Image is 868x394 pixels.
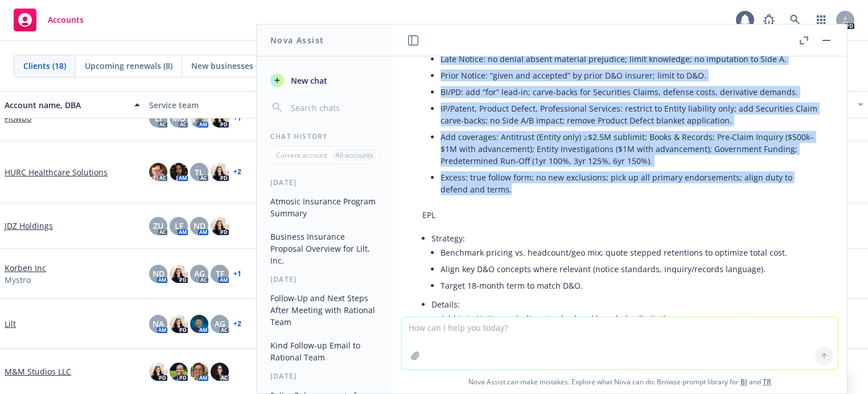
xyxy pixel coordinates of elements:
img: photo [190,363,208,381]
a: + 1 [233,270,241,277]
a: + 2 [233,169,241,175]
div: Chat History [257,132,393,141]
span: ND [194,220,205,232]
li: Target 18‑month term to match D&O. [441,277,817,294]
div: [DATE] [257,274,393,284]
span: ND [153,268,164,280]
button: Atmosic Insurance Program Summary [266,192,384,223]
span: Upcoming renewals (8) [85,60,172,72]
a: Accounts [9,4,88,36]
a: Korben Inc [5,262,46,274]
li: Benchmark pricing vs. headcount/geo mix; quote stepped retentions to optimize total cost. [441,244,817,261]
div: Service team [149,99,285,111]
a: + 2 [233,321,241,327]
img: photo [170,265,188,283]
a: Report a Bug [758,9,780,31]
li: Add coverages: Antitrust (Entity only) ≥$2.5M sublimit; Books & Records; Pre‑Claim Inquiry ($500k... [441,129,817,169]
span: New chat [289,75,327,87]
button: Kind Follow-up Email to Rational Team [266,336,384,367]
li: Late Notice: no denial absent material prejudice; limit knowledge; no imputation to Side A. [441,51,817,67]
img: photo [190,315,208,333]
a: HURC Healthcare Solutions [5,166,108,178]
a: Switch app [810,9,833,31]
button: Service team [145,91,289,118]
a: Search [784,9,807,31]
a: BI [741,377,747,387]
div: [DATE] [257,371,393,381]
img: photo [211,217,229,235]
span: LF [175,220,183,232]
span: AG [194,268,205,280]
img: photo [149,363,167,381]
li: Details: [431,20,817,200]
span: Mystro [5,274,31,286]
span: TL [195,166,204,178]
div: Account name, DBA [5,99,127,111]
li: Strategy: [431,230,817,296]
h1: Nova Assist [270,34,324,46]
a: M&M Studios LLC [5,366,71,377]
span: Accounts [48,15,84,24]
button: Follow-Up and Next Steps After Meeting with Rational Team [266,289,384,331]
span: AG [215,318,225,330]
p: Current account [276,150,327,160]
img: photo [211,163,229,181]
img: photo [149,163,167,181]
img: photo [211,363,229,381]
p: All accounts [335,150,373,160]
p: EPL [422,209,817,221]
li: IP/Patent, Product Defect, Professional Services: restrict to Entity liability only; add Securiti... [441,100,817,129]
li: BI/PD: add “for” lead‑in; carve-backs for Securities Claims, defense costs, derivative demands. [441,84,817,100]
button: New chat [266,70,384,91]
img: photo [170,315,188,333]
button: Business Insurance Proposal Overview for Lilt, Inc. [266,227,384,270]
a: + 1 [233,115,241,122]
span: NA [153,318,164,330]
img: photo [170,163,188,181]
input: Search chats [289,100,379,116]
span: Clients (18) [23,60,66,72]
span: ZU [153,220,163,232]
li: Add Late Notice prejudice standard and knowledge limitations. [441,310,817,327]
a: JDZ Holdings [5,220,53,232]
img: photo [170,363,188,381]
a: TR [763,377,771,387]
a: Lilt [5,318,16,330]
li: Prior Notice: “given and accepted” by prior D&O insurer; limit to D&O. [441,67,817,84]
span: TF [216,268,224,280]
span: New businesses (7) [191,60,265,72]
span: Nova Assist can make mistakes. Explore what Nova can do: Browse prompt library for and [397,370,842,393]
li: Align key D&O concepts where relevant (notice standards, inquiry/records language). [441,261,817,277]
div: [DATE] [257,178,393,187]
li: Excess: true follow form; no new exclusions; pick up all primary endorsements; align duty to defe... [441,169,817,198]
